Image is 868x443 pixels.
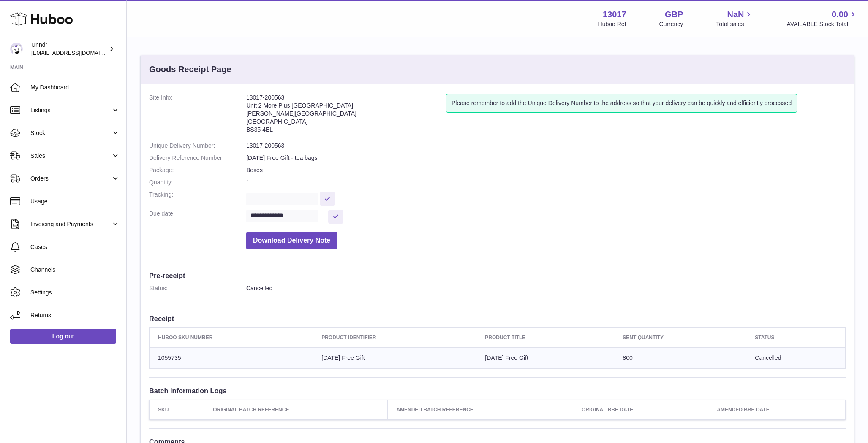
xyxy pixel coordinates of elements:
img: sofiapanwar@gmail.com [10,43,23,55]
h3: Batch Information Logs [149,386,846,395]
dt: Quantity: [149,178,246,186]
div: Currency [659,20,683,28]
dt: Due date: [149,210,246,224]
span: Orders [30,175,111,183]
span: Cases [30,243,120,251]
dt: Site Info: [149,94,246,138]
span: Listings [30,106,111,114]
th: Sent Quantity [614,327,746,347]
div: Please remember to add the Unique Delivery Number to the address so that your delivery can be qui... [446,94,797,113]
td: [DATE] Free Gift [476,347,614,368]
h3: Pre-receipt [149,271,846,280]
div: Unndr [31,41,107,57]
th: Product Identifier [313,327,476,347]
td: 1055735 [150,347,313,368]
dt: Status: [149,284,246,292]
strong: GBP [665,9,683,20]
a: Log out [10,329,116,344]
th: SKU [150,400,204,419]
span: Total sales [716,20,754,28]
th: Amended BBE Date [708,400,846,419]
th: Original Batch Reference [204,400,388,419]
address: 13017-200563 Unit 2 More Plus [GEOGRAPHIC_DATA] [PERSON_NAME][GEOGRAPHIC_DATA] [GEOGRAPHIC_DATA] ... [246,94,446,138]
span: My Dashboard [30,84,120,92]
span: Channels [30,266,120,274]
td: Cancelled [746,347,846,368]
td: 800 [614,347,746,368]
h3: Goods Receipt Page [149,64,231,75]
div: Huboo Ref [598,20,626,28]
a: NaN Total sales [716,9,754,28]
strong: 13017 [603,9,626,20]
dd: 13017-200563 [246,142,846,150]
dt: Delivery Reference Number: [149,154,246,162]
span: AVAILABLE Stock Total [786,20,858,28]
h3: Receipt [149,314,846,323]
span: Settings [30,289,120,297]
dt: Package: [149,166,246,174]
a: 0.00 AVAILABLE Stock Total [786,9,858,28]
th: Original BBE Date [573,400,708,419]
th: Product title [476,327,614,347]
th: Amended Batch Reference [388,400,573,419]
span: [EMAIL_ADDRESS][DOMAIN_NAME] [31,49,124,56]
dd: 1 [246,178,846,186]
span: Returns [30,311,120,319]
span: Usage [30,197,120,205]
span: Stock [30,129,111,137]
span: Sales [30,152,111,160]
dt: Tracking: [149,191,246,205]
span: 0.00 [832,9,848,20]
dt: Unique Delivery Number: [149,142,246,150]
dd: [DATE] Free Gift - tea bags [246,154,846,162]
span: NaN [727,9,744,20]
th: Huboo SKU Number [150,327,313,347]
th: Status [746,327,846,347]
span: Invoicing and Payments [30,220,111,228]
dd: Cancelled [246,284,846,292]
dd: Boxes [246,166,846,174]
button: Download Delivery Note [246,232,337,249]
td: [DATE] Free Gift [313,347,476,368]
